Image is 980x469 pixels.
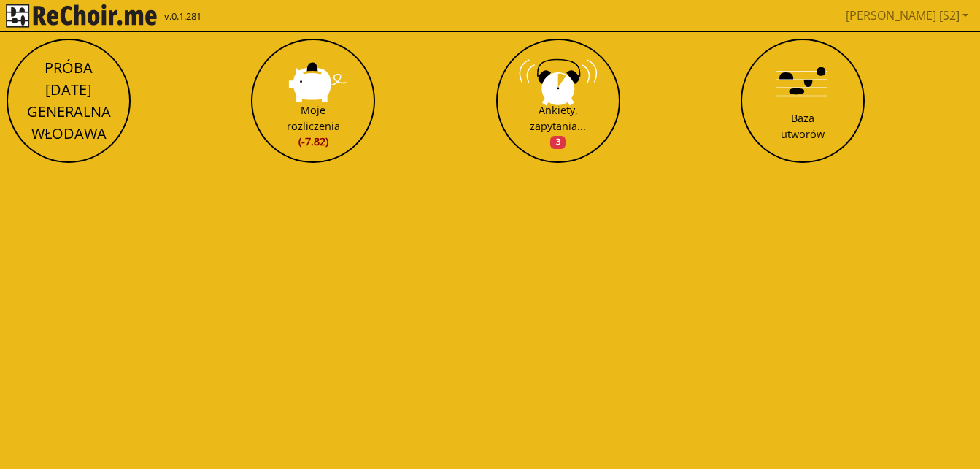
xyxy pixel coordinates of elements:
[781,110,825,142] div: Baza utworów
[287,134,340,150] span: (-7.82)
[6,4,157,28] img: rekłajer mi
[287,102,340,150] div: Moje rozliczenia
[7,39,131,163] button: PRÓBA [DATE] GENERALNA WŁODAWA
[550,136,565,149] span: 3
[741,39,865,163] button: Baza utworów
[530,102,586,150] div: Ankiety, zapytania...
[496,39,620,163] button: Ankiety, zapytania...3
[164,9,201,24] span: v.0.1.281
[251,39,375,163] button: Moje rozliczenia(-7.82)
[840,1,974,30] a: [PERSON_NAME] [S2]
